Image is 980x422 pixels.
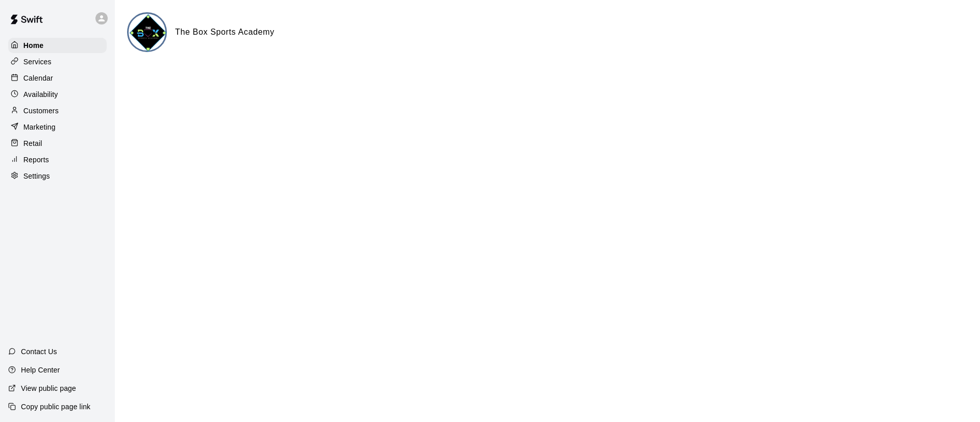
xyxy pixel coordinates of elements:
a: Services [8,54,107,69]
a: Marketing [8,119,107,135]
p: Contact Us [21,346,57,357]
p: Customers [23,106,59,116]
a: Availability [8,87,107,102]
p: Marketing [23,122,56,132]
p: Copy public page link [21,402,90,412]
p: Settings [23,171,50,181]
h6: The Box Sports Academy [175,26,275,39]
p: Reports [23,155,49,165]
img: The Box Sports Academy logo [129,14,167,52]
a: Retail [8,136,107,151]
p: Calendar [23,73,53,83]
a: Calendar [8,70,107,86]
p: Services [23,57,52,67]
a: Home [8,38,107,53]
a: Settings [8,168,107,184]
a: Reports [8,152,107,167]
p: View public page [21,383,76,393]
a: Customers [8,103,107,118]
p: Retail [23,138,42,148]
p: Help Center [21,365,60,375]
p: Home [23,40,44,51]
p: Availability [23,89,58,100]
